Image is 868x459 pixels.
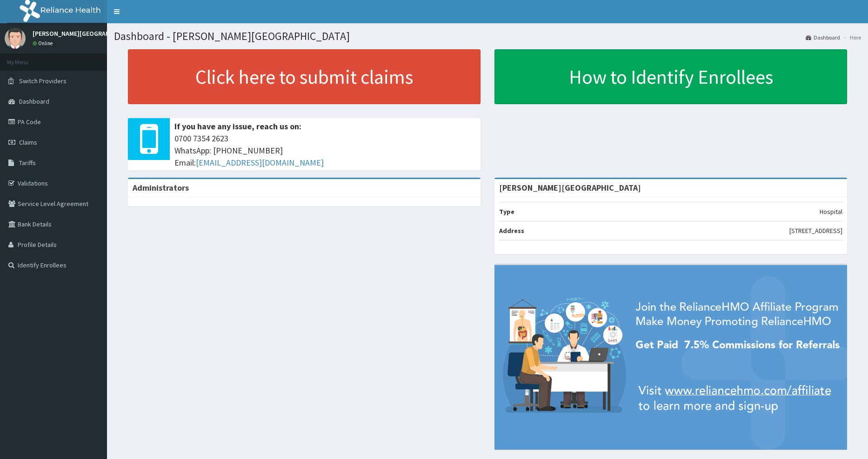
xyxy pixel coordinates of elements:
[114,30,861,42] h1: Dashboard - [PERSON_NAME][GEOGRAPHIC_DATA]
[494,49,847,104] a: How to Identify Enrollees
[499,226,524,235] b: Address
[820,207,842,216] p: Hospital
[33,30,140,37] p: [PERSON_NAME][GEOGRAPHIC_DATA]
[499,182,641,193] strong: [PERSON_NAME][GEOGRAPHIC_DATA]
[806,33,840,41] a: Dashboard
[133,182,189,193] b: Administrators
[174,121,301,132] b: If you have any issue, reach us on:
[128,49,481,104] a: Click here to submit claims
[19,77,67,85] span: Switch Providers
[19,159,36,167] span: Tariffs
[494,265,847,450] img: provider-team-banner.png
[19,97,49,106] span: Dashboard
[5,28,26,49] img: User Image
[174,133,476,168] span: 0700 7354 2623 WhatsApp: [PHONE_NUMBER] Email:
[33,40,55,47] a: Online
[789,226,842,235] p: [STREET_ADDRESS]
[196,157,324,168] a: [EMAIL_ADDRESS][DOMAIN_NAME]
[499,207,514,216] b: Type
[841,33,861,41] li: Here
[19,138,37,146] span: Claims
